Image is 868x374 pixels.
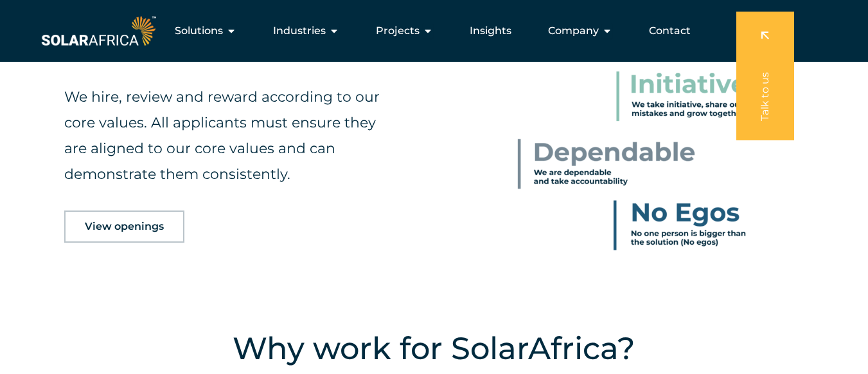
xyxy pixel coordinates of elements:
[159,18,701,44] div: Menu Toggle
[548,23,599,39] span: Company
[64,88,380,183] span: We hire, review and reward according to our core values. All applicants must ensure they are alig...
[85,221,164,232] span: View openings
[376,23,420,39] span: Projects
[649,23,691,39] a: Contact
[64,210,184,243] a: View openings
[183,326,685,371] h4: Why work for SolarAfrica?
[273,23,326,39] span: Industries
[470,23,511,39] a: Insights
[159,18,701,44] nav: Menu
[175,23,223,39] span: Solutions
